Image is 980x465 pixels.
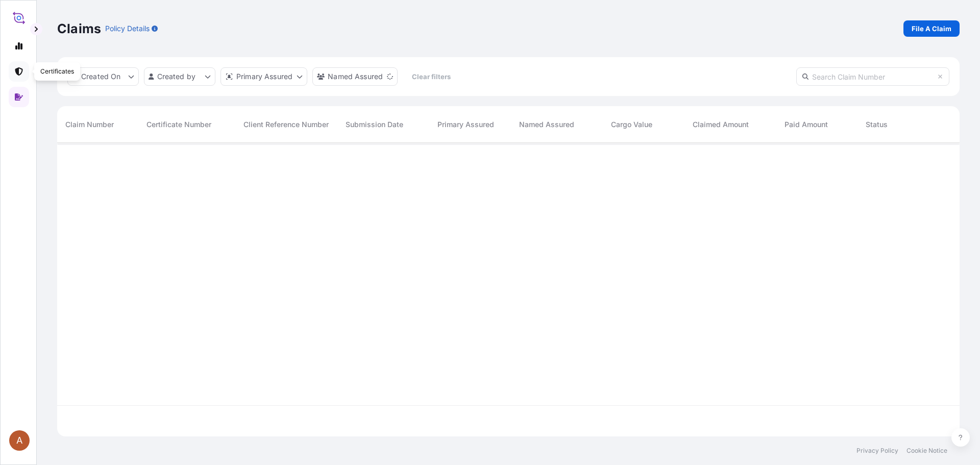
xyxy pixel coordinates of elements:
[856,447,898,455] a: Privacy Policy
[243,119,329,130] span: Client Reference Number
[157,71,196,82] p: Created by
[519,119,574,130] span: Named Assured
[146,119,211,130] span: Certificate Number
[903,20,960,37] a: File A Claim
[906,447,947,455] a: Cookie Notice
[34,62,80,81] div: Certificates
[403,68,460,85] button: Clear filters
[65,119,114,130] span: Claim Number
[220,67,307,86] button: distributor Filter options
[67,67,139,86] button: createdOn Filter options
[866,119,888,130] span: Status
[57,20,101,37] p: Claims
[912,23,951,34] p: File A Claim
[16,435,22,446] span: A
[81,71,121,82] p: Created On
[437,119,494,130] span: Primary Assured
[105,23,150,34] p: Policy Details
[785,119,828,130] span: Paid Amount
[236,71,292,82] p: Primary Assured
[144,67,215,86] button: createdBy Filter options
[328,71,383,82] p: Named Assured
[412,71,451,82] p: Clear filters
[312,67,398,86] button: cargoOwner Filter options
[796,67,949,86] input: Search Claim Number
[346,119,403,130] span: Submission Date
[693,119,749,130] span: Claimed Amount
[611,119,652,130] span: Cargo Value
